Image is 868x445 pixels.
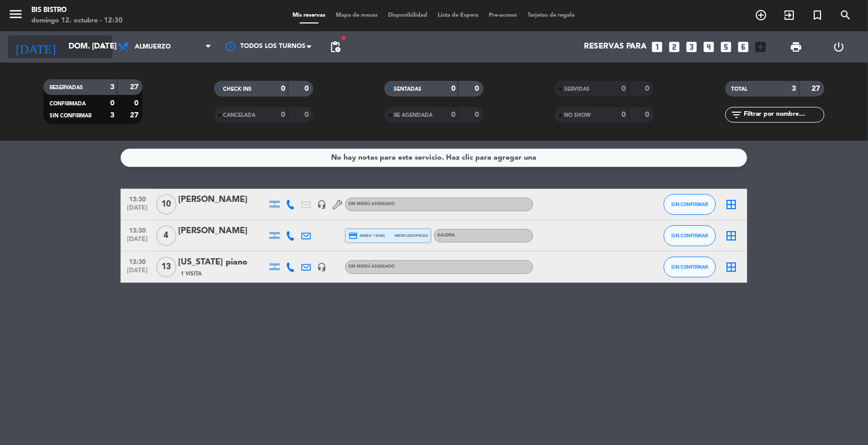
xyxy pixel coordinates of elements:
button: SIN CONFIRMAR [664,194,716,215]
i: headset_mic [317,262,326,272]
strong: 0 [304,111,311,118]
strong: 0 [134,100,140,107]
span: 13:30 [124,255,150,267]
span: Lista de Espera [433,13,484,18]
span: SIN CONFIRMAR [672,264,709,270]
div: No hay notas para este servicio. Haz clic para agregar una [332,152,537,164]
i: looks_6 [737,40,750,54]
i: filter_list [731,109,743,121]
strong: 0 [622,111,626,118]
i: credit_card [348,231,358,240]
span: 13 [156,257,177,278]
strong: 3 [792,85,796,92]
strong: 0 [281,111,285,118]
strong: 0 [475,111,482,118]
i: add_box [754,40,768,54]
i: looks_one [651,40,664,54]
i: looks_4 [702,40,716,54]
i: arrow_drop_down [97,41,110,53]
span: NO SHOW [564,113,591,118]
div: LOG OUT [818,31,861,63]
span: CANCELADA [224,113,256,118]
strong: 0 [475,85,482,92]
i: menu [8,6,24,22]
span: print [790,41,803,53]
i: [DATE] [8,35,63,58]
input: Filtrar por nombre... [743,109,824,121]
div: [US_STATE] piano [178,256,267,269]
strong: 0 [451,85,455,92]
strong: 27 [812,85,822,92]
span: Disponibilidad [383,13,433,18]
span: 13:30 [124,224,150,236]
span: SENTADAS [394,87,421,92]
strong: 0 [646,85,652,92]
strong: 3 [110,83,114,91]
span: CHECK INS [224,87,252,92]
span: 1 Visita [181,270,202,278]
span: RESERVADAS [50,85,83,90]
strong: 0 [304,85,311,92]
span: Pre-acceso [484,13,523,18]
button: SIN CONFIRMAR [664,257,716,278]
div: domingo 12. octubre - 12:30 [31,16,123,26]
strong: 0 [281,85,285,92]
span: [DATE] [124,205,150,217]
span: SIN CONFIRMAR [50,113,91,118]
span: Sin menú asignado [348,264,395,269]
span: fiber_manual_record [341,35,347,41]
i: exit_to_app [783,9,796,21]
span: [DATE] [124,236,150,248]
strong: 0 [622,85,626,92]
span: Mis reservas [288,13,331,18]
span: amex * 8184 [348,231,385,240]
i: border_all [725,261,738,273]
span: RE AGENDADA [394,113,432,118]
span: Reservas para [584,42,647,52]
span: Mapa de mesas [331,13,383,18]
span: 13:30 [124,193,150,205]
i: search [840,9,852,21]
span: Tarjetas de regalo [523,13,581,18]
span: SIN CONFIRMAR [672,233,709,238]
span: Almuerzo [135,43,171,51]
button: menu [8,6,24,26]
span: SIN CONFIRMAR [672,201,709,207]
div: [PERSON_NAME] [178,224,267,238]
i: border_all [725,198,738,211]
i: looks_two [668,40,682,54]
span: 10 [156,194,177,215]
strong: 27 [130,83,140,91]
span: mercadopago [395,232,428,239]
div: Bis Bistro [31,5,123,16]
i: headset_mic [317,200,326,209]
i: turned_in_not [812,9,824,21]
span: GALERIA [437,233,455,237]
span: pending_actions [329,41,342,53]
i: looks_5 [720,40,733,54]
span: SERVIDAS [564,87,590,92]
button: SIN CONFIRMAR [664,225,716,246]
span: CONFIRMADA [50,101,86,106]
span: 4 [156,225,177,246]
i: looks_3 [685,40,699,54]
i: power_settings_new [832,41,845,53]
strong: 27 [130,112,140,119]
i: border_all [725,230,738,242]
strong: 0 [110,100,114,107]
span: Sin menú asignado [348,202,395,206]
strong: 3 [110,112,114,119]
strong: 0 [451,111,455,118]
span: [DATE] [124,267,150,279]
i: add_circle_outline [755,9,768,21]
span: TOTAL [732,87,748,92]
strong: 0 [646,111,652,118]
div: [PERSON_NAME] [178,193,267,207]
